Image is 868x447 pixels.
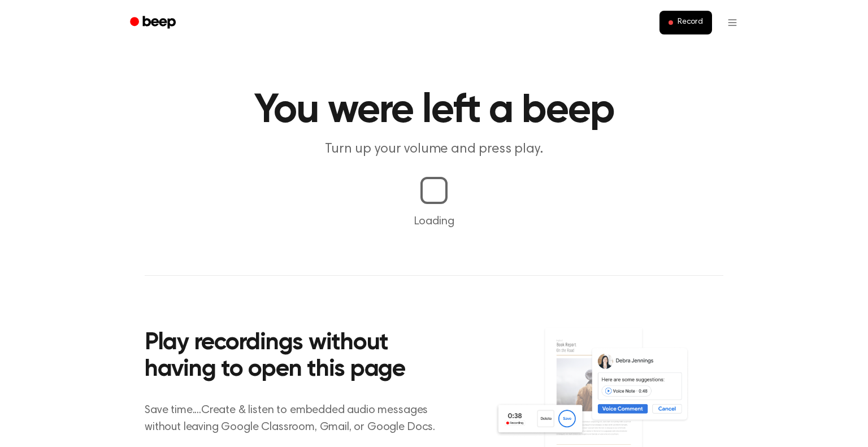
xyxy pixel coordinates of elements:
[14,213,854,230] p: Loading
[678,18,703,28] span: Record
[122,12,186,34] a: Beep
[145,402,449,436] p: Save time....Create & listen to embedded audio messages without leaving Google Classroom, Gmail, ...
[145,330,449,384] h2: Play recordings without having to open this page
[145,90,723,131] h1: You were left a beep
[659,11,712,34] button: Record
[217,140,651,159] p: Turn up your volume and press play.
[719,9,746,36] button: Open menu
